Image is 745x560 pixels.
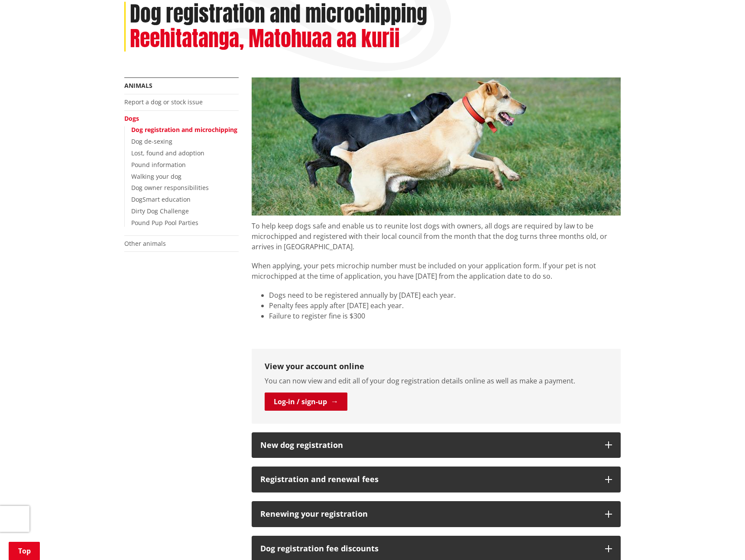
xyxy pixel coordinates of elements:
button: Renewing your registration [252,501,621,527]
a: Dogs [124,114,139,122]
h3: Registration and renewal fees [260,475,596,484]
button: New dog registration [252,432,621,458]
p: You can now view and edit all of your dog registration details online as well as make a payment. [265,376,608,386]
h3: New dog registration [260,441,596,450]
a: Pound Pup Pool Parties [131,219,198,227]
a: Lost, found and adoption [131,149,204,157]
a: Pound information [131,161,186,169]
h2: Reehitatanga, Matohuaa aa kurii [130,26,400,51]
a: Dog owner responsibilities [131,183,209,192]
li: Dogs need to be registered annually by [DATE] each year. [269,290,621,300]
a: Dog registration and microchipping [131,126,237,134]
iframe: Messenger Launcher [705,524,736,555]
a: Top [9,542,40,560]
li: Penalty fees apply after [DATE] each year. [269,300,621,311]
a: Other animals [124,239,166,248]
img: Register your dog [252,77,621,216]
p: When applying, your pets microchip number must be included on your application form. If your pet ... [252,261,621,281]
a: Dog de-sexing [131,137,172,145]
a: Walking your dog [131,172,181,180]
a: Report a dog or stock issue [124,98,203,106]
a: Log-in / sign-up [265,393,347,411]
a: Dirty Dog Challenge [131,207,189,215]
h3: View your account online [265,362,608,371]
h3: Renewing your registration [260,510,596,518]
a: DogSmart education [131,195,191,203]
button: Registration and renewal fees [252,467,621,492]
h3: Dog registration fee discounts [260,544,596,553]
h1: Dog registration and microchipping [130,2,427,27]
li: Failure to register fine is $300 [269,311,621,321]
a: Animals [124,81,152,90]
p: To help keep dogs safe and enable us to reunite lost dogs with owners, all dogs are required by l... [252,216,621,252]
